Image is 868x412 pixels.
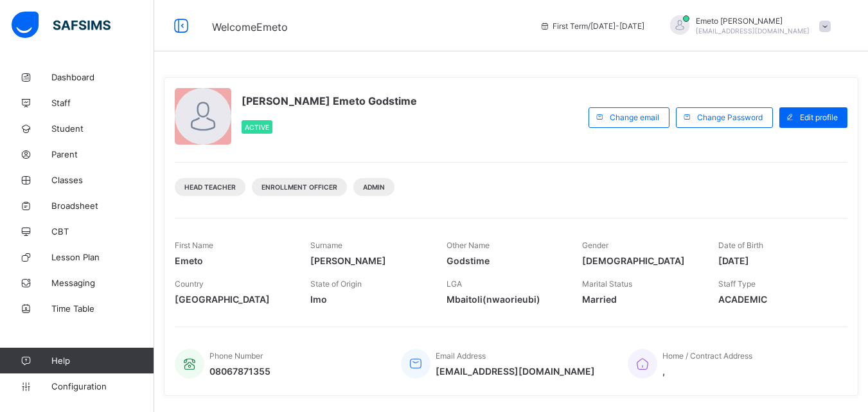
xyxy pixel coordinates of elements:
[175,294,291,305] span: [GEOGRAPHIC_DATA]
[12,12,111,39] img: safsims
[51,72,154,82] span: Dashboard
[51,252,154,262] span: Lesson Plan
[245,123,269,131] span: Active
[718,255,835,266] span: [DATE]
[51,123,154,134] span: Student
[310,279,362,289] span: State of Origin
[697,112,763,122] span: Change Password
[718,294,835,305] span: ACADEMIC
[436,366,595,377] span: [EMAIL_ADDRESS][DOMAIN_NAME]
[310,240,342,250] span: Surname
[51,355,154,366] span: Help
[51,201,154,211] span: Broadsheet
[175,255,291,266] span: Emeto
[261,183,337,191] span: Enrollment Officer
[184,183,236,191] span: Head Teacher
[51,381,154,391] span: Configuration
[447,279,462,289] span: LGA
[662,366,752,377] span: ,
[209,366,270,377] span: 08067871355
[242,94,417,107] span: [PERSON_NAME] Emeto Godstime
[800,112,838,122] span: Edit profile
[175,279,204,289] span: Country
[209,351,263,361] span: Phone Number
[657,15,837,37] div: EmetoAusten
[696,16,810,26] span: Emeto [PERSON_NAME]
[718,279,756,289] span: Staff Type
[51,278,154,288] span: Messaging
[175,240,213,250] span: First Name
[582,240,608,250] span: Gender
[540,21,644,31] span: session/term information
[436,351,486,361] span: Email Address
[212,21,288,33] span: Welcome Emeto
[51,175,154,185] span: Classes
[51,149,154,159] span: Parent
[447,294,563,305] span: Mbaitoli(nwaorieubi)
[51,226,154,237] span: CBT
[310,294,427,305] span: Imo
[447,255,563,266] span: Godstime
[363,183,385,191] span: Admin
[696,27,810,35] span: [EMAIL_ADDRESS][DOMAIN_NAME]
[582,279,632,289] span: Marital Status
[582,255,698,266] span: [DEMOGRAPHIC_DATA]
[51,303,154,314] span: Time Table
[662,351,752,361] span: Home / Contract Address
[51,98,154,108] span: Staff
[447,240,490,250] span: Other Name
[718,240,763,250] span: Date of Birth
[310,255,427,266] span: [PERSON_NAME]
[582,294,698,305] span: Married
[610,112,659,122] span: Change email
